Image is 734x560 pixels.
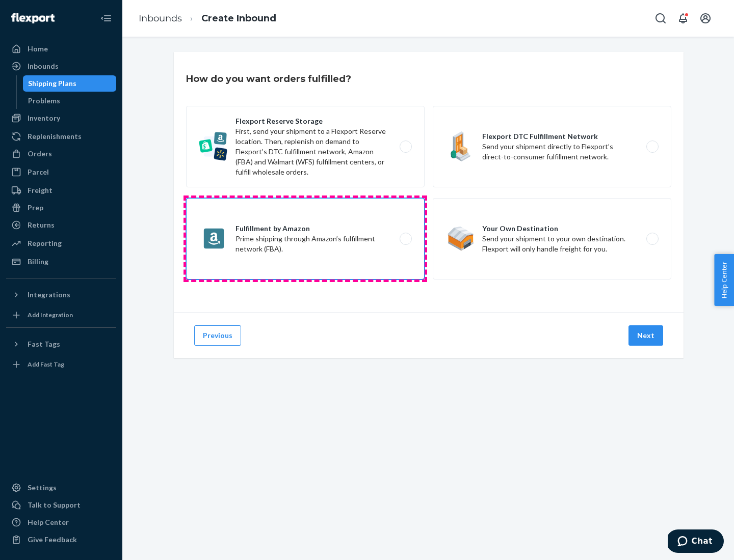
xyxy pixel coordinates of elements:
[28,131,82,142] div: Replenishments
[28,149,52,159] div: Orders
[28,96,60,106] div: Problems
[130,4,284,34] ol: breadcrumbs
[6,182,116,199] a: Freight
[6,307,116,323] a: Add Integration
[139,13,182,24] a: Inbounds
[6,514,116,530] a: Help Center
[28,238,62,248] div: Reporting
[650,8,671,29] button: Open Search Box
[668,529,724,555] iframe: Opens a widget where you can chat to one of our agents
[28,44,48,54] div: Home
[28,535,77,545] div: Give Feedback
[6,356,116,373] a: Add Fast Tag
[6,254,116,270] a: Billing
[23,93,117,109] a: Problems
[11,13,55,23] img: Flexport logo
[6,217,116,233] a: Returns
[6,497,116,513] button: Talk to Support
[6,287,116,303] button: Integrations
[673,8,693,29] button: Open notifications
[6,200,116,216] a: Prep
[28,203,43,213] div: Prep
[714,254,734,306] button: Help Center
[6,235,116,251] a: Reporting
[28,517,69,527] div: Help Center
[6,164,116,180] a: Parcel
[28,500,81,510] div: Talk to Support
[28,257,48,267] div: Billing
[6,58,116,74] a: Inbounds
[194,325,241,346] button: Previous
[628,325,663,346] button: Next
[28,78,76,89] div: Shipping Plans
[6,110,116,126] a: Inventory
[28,360,64,369] div: Add Fast Tag
[186,72,351,86] h3: How do you want orders fulfilled?
[28,61,59,71] div: Inbounds
[201,13,276,24] a: Create Inbound
[28,483,57,493] div: Settings
[28,220,55,230] div: Returns
[28,185,53,195] div: Freight
[28,311,73,319] div: Add Integration
[28,290,70,300] div: Integrations
[28,113,60,123] div: Inventory
[28,167,49,177] div: Parcel
[6,146,116,162] a: Orders
[6,531,116,548] button: Give Feedback
[6,128,116,145] a: Replenishments
[6,336,116,352] button: Fast Tags
[6,480,116,496] a: Settings
[695,8,716,29] button: Open account menu
[6,41,116,57] a: Home
[28,339,60,349] div: Fast Tags
[23,75,117,92] a: Shipping Plans
[96,8,116,29] button: Close Navigation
